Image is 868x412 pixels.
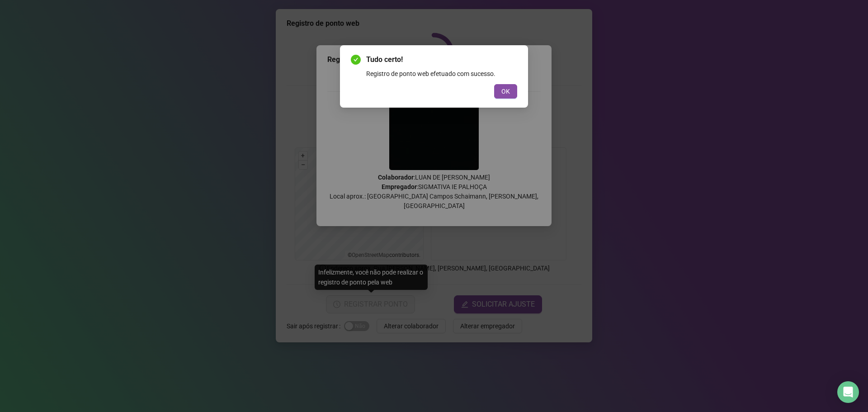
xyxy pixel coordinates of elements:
[366,69,517,79] div: Registro de ponto web efetuado com sucesso.
[351,55,361,65] span: check-circle
[494,84,517,99] button: OK
[501,86,510,96] span: OK
[837,381,859,403] div: Open Intercom Messenger
[366,54,517,65] span: Tudo certo!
